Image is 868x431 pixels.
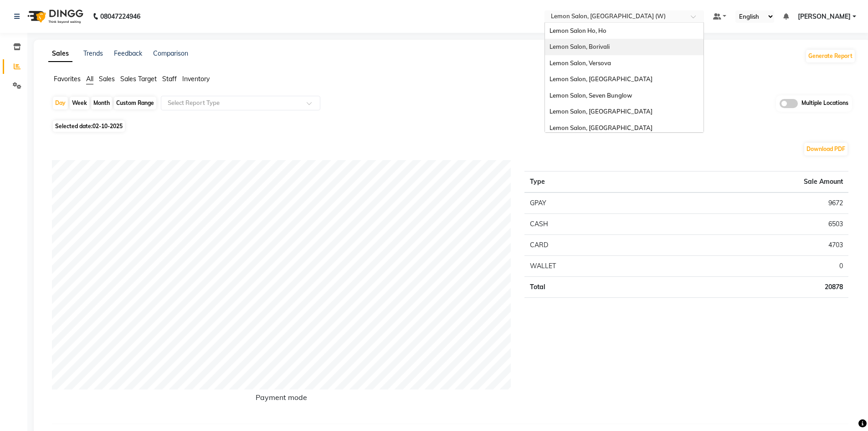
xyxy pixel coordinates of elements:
[550,43,610,50] span: Lemon Salon, Borivali
[801,99,848,108] span: Multiple Locations
[48,46,72,62] a: Sales
[550,108,652,115] span: Lemon Salon, [GEOGRAPHIC_DATA]
[524,255,662,276] td: WALLET
[162,75,177,83] span: Staff
[662,213,848,234] td: 6503
[120,75,157,83] span: Sales Target
[662,171,848,192] th: Sale Amount
[662,276,848,297] td: 20878
[544,22,704,133] ng-dropdown-panel: Options list
[798,12,851,21] span: [PERSON_NAME]
[182,75,210,83] span: Inventory
[662,192,848,214] td: 9672
[550,92,632,99] span: Lemon Salon, Seven Bunglow
[53,120,125,132] span: Selected date:
[99,75,115,83] span: Sales
[92,123,123,130] span: 02-10-2025
[100,4,140,29] b: 08047224946
[52,393,511,405] h6: Payment mode
[86,75,93,83] span: All
[70,97,89,109] div: Week
[524,171,662,192] th: Type
[550,27,606,34] span: Lemon Salon Ho, Ho
[524,276,662,297] td: Total
[550,124,652,131] span: Lemon Salon, [GEOGRAPHIC_DATA]
[114,49,142,57] a: Feedback
[804,143,847,156] button: Download PDF
[524,192,662,214] td: GPAY
[153,49,188,57] a: Comparison
[524,234,662,255] td: CARD
[550,75,652,83] span: Lemon Salon, [GEOGRAPHIC_DATA]
[524,213,662,234] td: CASH
[23,4,86,29] img: logo
[806,50,855,62] button: Generate Report
[114,97,156,109] div: Custom Range
[53,97,68,109] div: Day
[662,234,848,255] td: 4703
[662,255,848,276] td: 0
[91,97,112,109] div: Month
[550,59,611,67] span: Lemon Salon, Versova
[83,49,103,57] a: Trends
[54,75,81,83] span: Favorites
